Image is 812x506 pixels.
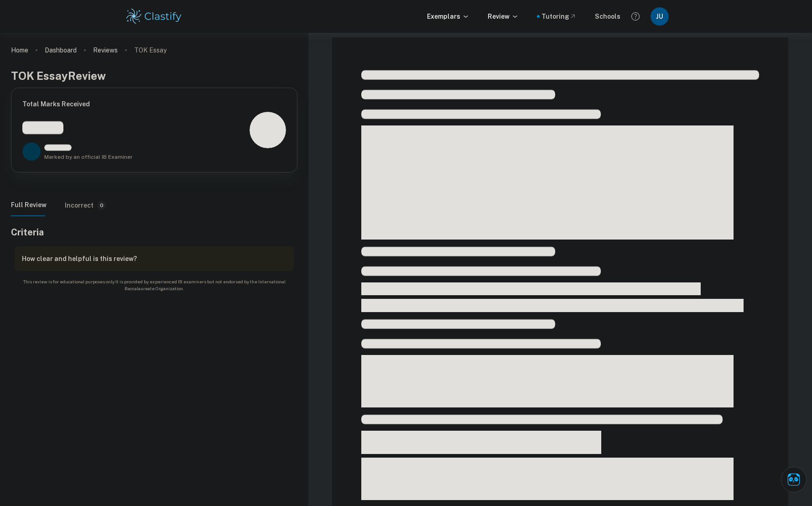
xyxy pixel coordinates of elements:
button: Ask Clai [781,467,807,492]
button: Full Review [11,194,47,216]
span: Marked by an official IB Examiner [44,153,133,161]
img: Clastify logo [125,7,183,26]
p: TOK Essay [134,45,167,55]
a: Reviews [93,44,118,57]
h6: JU [655,11,665,21]
a: Tutoring [541,11,577,21]
h4: TOK Essay Review [11,68,106,84]
h5: Criteria [11,225,297,239]
a: Schools [595,11,620,21]
button: JU [651,7,669,26]
span: This review is for educational purposes only. It is provided by experienced IB examiners but not ... [11,278,297,292]
a: Dashboard [45,44,77,57]
a: Home [11,44,28,57]
button: Review details [280,74,285,78]
h6: How clear and helpful is this review? [22,254,137,264]
span: 0 [97,202,106,209]
p: Exemplars [427,11,469,21]
h6: Incorrect [65,200,94,210]
p: Review [488,11,519,21]
button: Help and Feedback [628,9,643,24]
button: Have a questions about this review? [286,74,291,78]
h6: Total Marks Received [22,99,133,109]
button: Download [293,74,297,78]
